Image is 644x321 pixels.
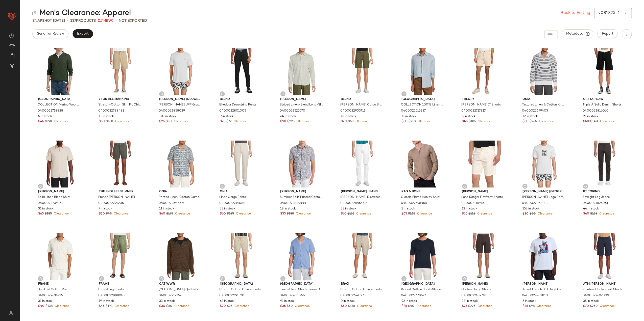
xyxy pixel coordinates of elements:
[219,201,246,206] span: 0400022749080
[166,212,173,216] span: $195
[462,212,468,216] span: $35
[536,305,552,308] span: Clearance
[220,97,263,102] span: Blend
[401,304,407,309] span: $25
[159,97,202,102] span: [PERSON_NAME] [GEOGRAPHIC_DATA]
[159,114,177,119] span: 170 in stock
[70,19,76,23] span: 337
[462,293,487,298] span: 0400022459718
[99,304,105,309] span: $45
[219,293,244,298] span: 0400022191520
[348,119,353,124] span: $68
[227,212,234,216] span: $185
[469,119,476,124] span: $185
[401,293,426,298] span: 0400022678697
[401,119,408,124] span: $50
[155,233,206,280] img: 0400022173575_ESPRESSO
[522,195,565,200] span: [PERSON_NAME] Logo Performance T-Shirt
[469,212,475,216] span: $118
[173,120,189,123] span: Clearance
[221,185,224,188] img: svg%3e
[233,305,249,308] span: Clearance
[280,212,286,216] span: $55
[598,29,618,38] button: Report
[38,299,54,304] span: 31 in stock
[99,190,142,194] span: The Endless Summer
[155,141,206,188] img: 0400022699097_DARKBLUE
[38,114,52,119] span: 5 in stock
[401,207,415,211] span: 1 in stock
[221,92,224,95] img: svg%3e
[530,212,536,216] span: $50
[280,201,306,206] span: 0400022849444
[99,282,142,286] span: Frame
[401,97,444,102] span: [GEOGRAPHIC_DATA]
[397,141,448,188] img: 0400022598458_DESERT
[583,282,626,286] span: ATM [PERSON_NAME]
[590,304,598,309] span: $250
[462,119,468,124] span: $45
[341,304,347,309] span: $50
[401,201,427,206] span: 0400022598458
[221,277,224,280] img: svg%3e
[518,141,569,188] img: 0400022858034_WHITE
[99,114,114,119] span: 11 in stock
[417,120,433,123] span: Clearance
[566,32,589,36] span: Metadata
[296,120,312,123] span: Clearance
[401,287,444,292] span: Ribbed Cotton Short-Sleeve Sweater
[583,299,599,304] span: 35 in stock
[98,18,113,23] span: (17 New)
[280,114,296,119] span: 64 in stock
[583,109,608,113] span: 0400022816065
[6,311,16,315] img: svg%3e
[98,293,125,298] span: 0400022888945
[599,120,615,123] span: Clearance
[38,97,81,102] span: [GEOGRAPHIC_DATA]
[39,185,42,188] img: svg%3e
[98,109,124,113] span: 0400022788481
[159,293,183,298] span: 0400022173575
[106,119,113,124] span: $158
[38,207,54,211] span: 31 in stock
[583,207,599,211] span: 46 in stock
[561,10,590,16] a: Back to Editing
[462,190,505,194] span: [PERSON_NAME]
[462,195,503,200] span: Lone Ranger Flatfront Shorts
[294,305,310,308] span: Clearance
[598,212,614,216] span: Clearance
[226,119,232,124] span: $72
[159,190,202,194] span: Onia
[220,212,226,216] span: $60
[159,282,202,286] span: Cat WWR
[95,233,146,280] img: 0400022888945_DESERTSAGE
[159,212,165,216] span: $60
[477,305,493,308] span: Clearance
[523,185,527,188] img: svg%3e
[583,114,599,119] span: 21 in stock
[287,212,294,216] span: $188
[166,119,172,124] span: $50
[32,18,65,23] span: Snapshot [DATE]
[174,212,190,216] span: Clearance
[401,114,417,119] span: 11 in stock
[98,201,124,206] span: 0400022799205
[416,212,432,216] span: Clearance
[341,97,384,102] span: Blend
[220,304,226,309] span: $20
[602,32,613,36] span: Report
[276,48,327,95] img: 0400022525570_DRIEDCACTUSWHITESTRIPE
[9,33,14,38] img: svg%3e
[114,120,130,123] span: Clearance
[341,190,384,194] span: [PERSON_NAME] Jeans
[341,282,384,286] span: Brax
[584,185,587,188] img: svg%3e
[458,233,509,280] img: 0400022459718_SOFTBLACK
[98,287,124,292] span: Drawstring Shorts
[583,97,626,102] span: G-Star RAW
[113,212,129,216] span: Clearance
[227,304,232,309] span: $35
[280,97,323,102] span: [PERSON_NAME]
[462,207,478,211] span: 12 in stock
[337,48,388,95] img: 0400022903711_OLIVENIGHT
